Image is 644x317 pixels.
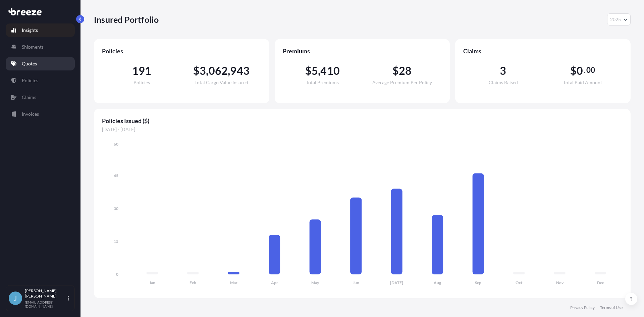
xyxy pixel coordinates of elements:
span: 2025 [610,16,621,23]
span: J [14,295,17,302]
span: 3 [200,65,206,76]
span: 0 [577,65,583,76]
span: $ [193,65,200,76]
span: Premiums [283,47,442,55]
p: [PERSON_NAME] [PERSON_NAME] [25,288,66,299]
span: $ [305,65,312,76]
tspan: May [311,280,319,285]
a: Terms of Use [600,305,623,310]
span: 3 [500,65,506,76]
span: Total Paid Amount [563,80,602,85]
tspan: Apr [271,280,278,285]
a: Quotes [6,57,75,70]
p: Insured Portfolio [94,14,159,25]
tspan: [DATE] [390,280,403,285]
tspan: Feb [190,280,196,285]
tspan: Jun [353,280,359,285]
span: 062 [209,65,228,76]
tspan: Oct [516,280,523,285]
tspan: Dec [597,280,604,285]
p: Quotes [22,60,37,67]
tspan: Sep [475,280,481,285]
span: 943 [230,65,250,76]
span: 5 [312,65,318,76]
tspan: 30 [114,206,118,211]
span: 410 [320,65,340,76]
span: Claims Raised [489,80,518,85]
span: 191 [132,65,152,76]
tspan: 0 [116,272,118,277]
span: Claims [463,47,623,55]
p: Invoices [22,111,39,117]
a: Insights [6,23,75,37]
a: Privacy Policy [570,305,595,310]
span: $ [570,65,577,76]
tspan: 15 [114,239,118,244]
p: Policies [22,77,38,84]
tspan: 60 [114,142,118,147]
tspan: Nov [556,280,564,285]
span: 00 [586,67,595,73]
span: Total Cargo Value Insured [195,80,248,85]
a: Invoices [6,107,75,121]
span: , [318,65,320,76]
span: Average Premium Per Policy [372,80,432,85]
tspan: Mar [230,280,237,285]
a: Policies [6,74,75,87]
span: . [584,67,586,73]
span: [DATE] - [DATE] [102,126,623,133]
p: Shipments [22,44,44,50]
span: Total Premiums [306,80,339,85]
tspan: Aug [434,280,441,285]
button: Year Selector [607,13,631,25]
p: [EMAIL_ADDRESS][DOMAIN_NAME] [25,300,66,308]
span: Policies [133,80,150,85]
span: Policies [102,47,261,55]
a: Claims [6,91,75,104]
p: Claims [22,94,36,101]
p: Insights [22,27,38,34]
span: 28 [399,65,412,76]
span: Policies Issued ($) [102,117,623,125]
tspan: 45 [114,173,118,178]
span: , [206,65,208,76]
span: , [228,65,230,76]
a: Shipments [6,40,75,54]
span: $ [392,65,399,76]
tspan: Jan [149,280,155,285]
